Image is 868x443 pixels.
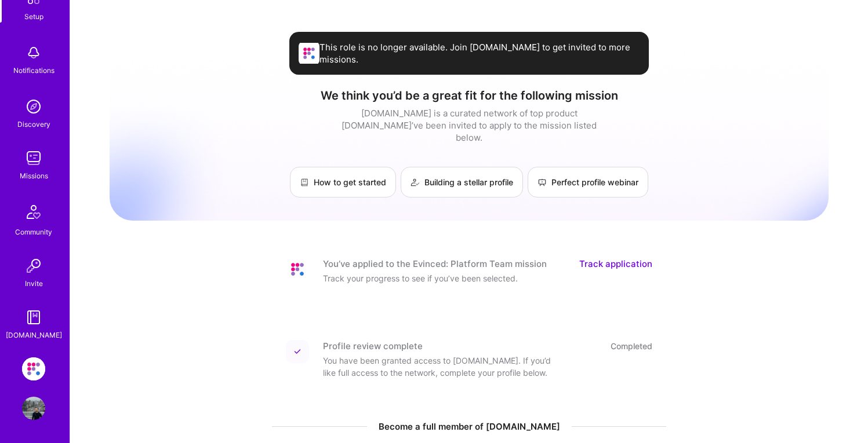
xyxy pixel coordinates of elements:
[22,147,45,170] img: teamwork
[339,107,600,144] div: [DOMAIN_NAME] is a curated network of top product [DOMAIN_NAME]’ve been invited to apply to the m...
[15,226,52,238] div: Community
[24,10,43,23] div: Setup
[286,258,309,281] img: Company Logo
[22,306,45,329] img: guide book
[537,178,547,187] img: Perfect profile webinar
[401,167,523,197] a: Building a stellar profile
[294,348,301,355] img: Completed
[22,254,45,277] img: Invite
[323,340,423,352] div: Profile review complete
[110,89,829,102] h1: We think you’d be a great fit for the following mission
[299,43,319,64] img: Company Logo
[20,198,48,226] img: Community
[6,329,62,341] div: [DOMAIN_NAME]
[411,178,420,187] img: Building a stellar profile
[19,397,48,420] a: User Avatar
[22,95,45,118] img: discovery
[22,41,45,64] img: bell
[379,420,560,433] span: Become a full member of [DOMAIN_NAME]
[528,167,648,197] a: Perfect profile webinar
[17,118,50,130] div: Discovery
[25,277,43,290] div: Invite
[13,64,55,76] div: Notifications
[19,357,48,380] a: Evinced: Platform Team
[20,170,48,182] div: Missions
[319,41,640,65] span: This role is no longer available. Join [DOMAIN_NAME] to get invited to more missions.
[579,258,652,270] a: Track application
[323,272,555,284] div: Track your progress to see if you’ve been selected.
[22,357,45,380] img: Evinced: Platform Team
[323,354,555,379] div: You have been granted access to [DOMAIN_NAME]. If you’d like full access to the network, complete...
[300,178,309,187] img: How to get started
[22,397,45,420] img: User Avatar
[290,167,396,197] a: How to get started
[611,340,652,352] div: Completed
[323,258,547,270] div: You’ve applied to the Evinced: Platform Team mission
